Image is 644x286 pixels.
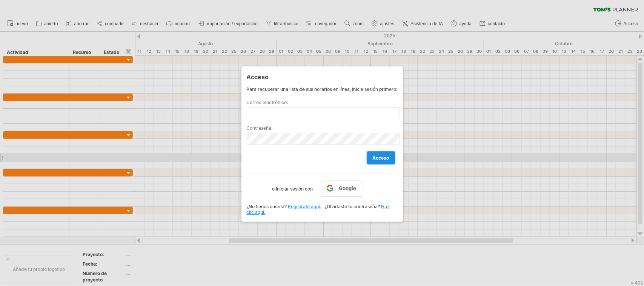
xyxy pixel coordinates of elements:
[247,125,273,131] font: Contraseña:
[322,180,363,196] a: Google
[373,155,389,161] font: acceso
[339,185,357,191] font: Google
[272,186,313,192] font: o Iniciar sesión con
[288,204,321,209] a: Regístrate aquí.
[247,204,287,209] font: ¿No tienes cuenta?
[367,151,395,165] a: acceso
[247,73,269,81] font: Acceso
[247,100,288,105] font: Correo electrónico:
[247,204,390,215] a: Haz clic aquí.
[325,204,380,209] font: ¿Olvidaste tu contraseña?
[247,86,398,92] font: Para recuperar una lista de sus horarios en línea, inicie sesión primero:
